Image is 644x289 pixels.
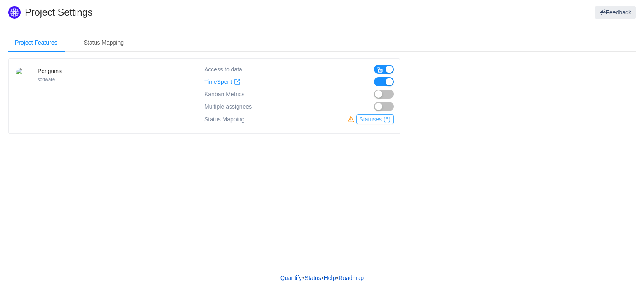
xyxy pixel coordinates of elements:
span: • [302,275,304,281]
h1: Project Settings [25,6,386,19]
div: Status Mapping [77,33,130,52]
span: Multiple assignees [204,103,252,110]
i: icon: warning [348,116,356,123]
div: Status Mapping [204,114,244,124]
div: Project Features [8,33,64,52]
img: 10738 [15,67,31,83]
div: Access to data [204,65,242,74]
span: • [336,275,338,281]
a: Quantify [280,272,302,284]
img: Quantify [8,6,21,19]
span: • [322,275,324,281]
small: software [38,77,55,82]
a: Status [304,272,322,284]
button: Feedback [595,6,636,19]
span: Kanban Metrics [204,91,244,97]
span: TimeSpent [204,78,232,85]
button: Statuses (6) [356,114,394,124]
a: TimeSpent [204,78,241,85]
a: Help [324,272,336,284]
h4: Penguins [38,67,62,75]
a: Roadmap [338,272,364,284]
